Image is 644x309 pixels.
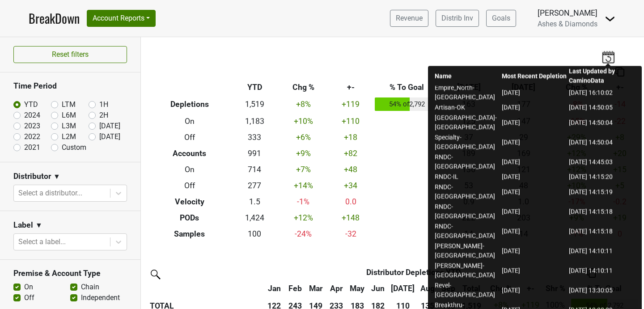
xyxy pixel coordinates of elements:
[368,280,388,296] th: Jun: activate to sort column ascending
[329,226,373,242] td: -32
[62,110,76,121] label: L6M
[24,282,33,292] label: On
[24,110,40,121] label: 2024
[501,280,568,300] td: [DATE]
[434,102,501,113] td: Artisan-OK
[278,194,329,210] td: -1 %
[13,172,51,181] h3: Distributor
[434,113,501,132] td: [GEOGRAPHIC_DATA]-[GEOGRAPHIC_DATA]
[501,113,568,132] td: [DATE]
[62,131,76,142] label: L2M
[388,280,417,296] th: Jul: activate to sort column ascending
[434,202,501,221] td: RNDC-[GEOGRAPHIC_DATA]
[278,80,329,96] th: Chg %
[436,10,479,27] a: Distrib Inv
[81,282,99,292] label: Chain
[568,113,636,132] td: [DATE] 14:50:04
[87,10,156,27] button: Account Reports
[501,221,568,241] td: [DATE]
[501,83,568,102] td: [DATE]
[390,10,428,27] a: Revenue
[501,66,568,86] th: Most Recent Depletion
[148,194,232,210] th: Velocity
[329,194,373,210] td: 0.0
[434,152,501,172] td: RNDC-[GEOGRAPHIC_DATA]
[148,280,264,296] th: &nbsp;: activate to sort column ascending
[434,241,501,261] td: [PERSON_NAME]-[GEOGRAPHIC_DATA]
[434,132,501,152] td: Specialty-[GEOGRAPHIC_DATA]
[434,182,501,202] td: RNDC-[GEOGRAPHIC_DATA]
[13,220,33,230] h3: Label
[62,99,76,110] label: LTM
[329,161,373,178] td: +48
[232,178,278,194] td: 277
[501,182,568,202] td: [DATE]
[568,132,636,152] td: [DATE] 14:50:04
[62,142,86,153] label: Custom
[278,226,329,242] td: -24 %
[568,221,636,241] td: [DATE] 14:15:18
[329,210,373,226] td: +148
[434,83,501,102] td: Empire_North-[GEOGRAPHIC_DATA]
[99,99,108,110] label: 1H
[148,178,232,194] th: Off
[99,121,120,131] label: [DATE]
[501,241,568,261] td: [DATE]
[35,220,42,231] span: ▼
[148,267,162,281] img: filter
[29,9,80,28] a: BreakDown
[99,131,120,142] label: [DATE]
[434,261,501,280] td: [PERSON_NAME]-[GEOGRAPHIC_DATA]
[568,66,636,86] th: Last Updated by CaminoData
[501,261,568,280] td: [DATE]
[434,66,501,86] th: Name
[329,96,373,114] td: +119
[232,96,278,114] td: 1,519
[568,241,636,261] td: [DATE] 14:10:11
[568,280,636,300] td: [DATE] 13:30:05
[602,51,615,63] img: last_updated_date
[501,132,568,152] td: [DATE]
[81,292,120,303] label: Independent
[232,161,278,178] td: 714
[148,161,232,178] th: On
[278,178,329,194] td: +14 %
[24,99,38,110] label: YTD
[434,172,501,182] td: RNDC-IL
[232,113,278,129] td: 1,183
[24,121,40,131] label: 2023
[305,280,326,296] th: Mar: activate to sort column ascending
[53,171,60,182] span: ▼
[24,131,40,142] label: 2022
[284,280,305,296] th: Feb: activate to sort column ascending
[278,210,329,226] td: +12 %
[278,145,329,161] td: +9 %
[24,292,34,303] label: Off
[62,121,76,131] label: L3M
[148,96,232,114] th: Depletions
[501,202,568,221] td: [DATE]
[232,145,278,161] td: 991
[13,269,127,278] h3: Premise & Account Type
[232,80,278,96] th: YTD
[329,129,373,145] td: +18
[501,152,568,172] td: [DATE]
[329,80,373,96] th: +-
[329,178,373,194] td: +34
[373,80,441,96] th: % To Goal
[232,194,278,210] td: 1.5
[568,152,636,172] td: [DATE] 14:45:03
[148,145,232,161] th: Accounts
[284,264,542,280] th: Distributor Depletions YTD
[568,102,636,113] td: [DATE] 14:50:05
[538,20,597,28] span: Ashes & Diamonds
[99,110,108,121] label: 2H
[148,210,232,226] th: PODs
[278,113,329,129] td: +10 %
[278,96,329,114] td: +8 %
[232,226,278,242] td: 100
[568,261,636,280] td: [DATE] 14:10:11
[264,280,284,296] th: Jan: activate to sort column ascending
[148,226,232,242] th: Samples
[434,280,501,300] td: Revel-[GEOGRAPHIC_DATA]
